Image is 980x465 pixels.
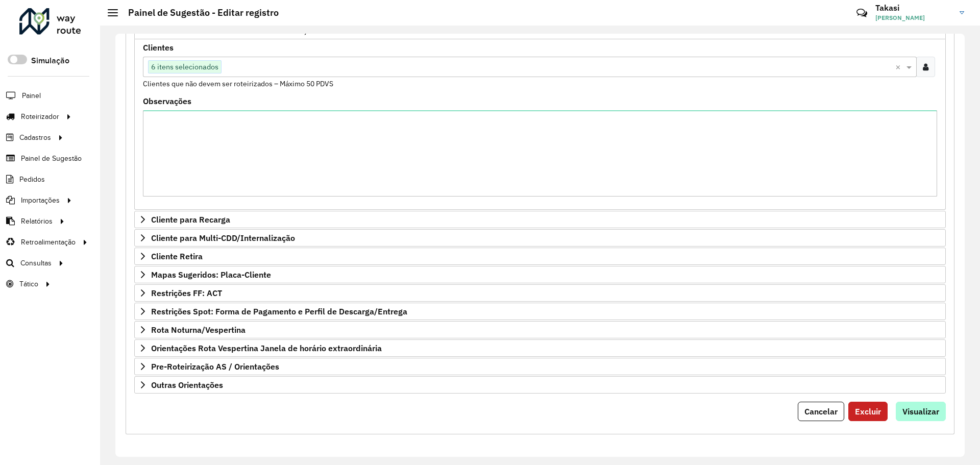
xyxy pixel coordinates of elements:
div: Preservar Cliente - Devem ficar no buffer, não roteirizar [134,39,946,210]
span: Pre-Roteirização AS / Orientações [151,362,279,371]
span: Cliente para Multi-CDD/Internalização [151,234,295,242]
span: Mapas Sugeridos: Placa-Cliente [151,271,271,279]
a: Cliente para Recarga [134,211,946,228]
a: Orientações Rota Vespertina Janela de horário extraordinária [134,339,946,357]
a: Outras Orientações [134,376,946,394]
span: Cadastros [19,132,51,143]
a: Restrições FF: ACT [134,284,946,302]
a: Pre-Roteirização AS / Orientações [134,358,946,375]
span: Restrições Spot: Forma de Pagamento e Perfil de Descarga/Entrega [151,307,407,315]
span: Restrições FF: ACT [151,289,222,297]
label: Observações [143,95,191,107]
span: Painel [22,90,41,101]
button: Excluir [848,402,888,421]
a: Contato Rápido [851,2,873,24]
span: Cliente Retira [151,252,203,260]
span: Painel de Sugestão [21,153,82,164]
label: Simulação [31,55,69,67]
span: Importações [21,195,60,206]
a: Cliente para Multi-CDD/Internalização [134,229,946,247]
a: Restrições Spot: Forma de Pagamento e Perfil de Descarga/Entrega [134,303,946,320]
span: Roteirizador [21,111,59,122]
span: Excluir [855,406,881,417]
h3: Takasi [875,3,952,13]
a: Rota Noturna/Vespertina [134,321,946,338]
span: Retroalimentação [21,237,76,248]
span: Orientações Rota Vespertina Janela de horário extraordinária [151,344,382,352]
button: Visualizar [896,402,946,421]
span: Outras Orientações [151,381,223,389]
span: Tático [19,279,38,289]
small: Clientes que não devem ser roteirizados – Máximo 50 PDVS [143,79,333,88]
span: Visualizar [902,406,939,417]
a: Cliente Retira [134,248,946,265]
span: 6 itens selecionados [149,61,221,73]
span: Rota Noturna/Vespertina [151,326,246,334]
span: Consultas [20,258,52,268]
span: Pedidos [19,174,45,185]
label: Clientes [143,41,174,54]
h2: Painel de Sugestão - Editar registro [118,7,279,18]
button: Cancelar [798,402,844,421]
span: Relatórios [21,216,53,227]
a: Mapas Sugeridos: Placa-Cliente [134,266,946,283]
span: Preservar Cliente - Devem ficar no buffer, não roteirizar [151,27,359,35]
span: Clear all [895,61,904,73]
span: Cancelar [804,406,838,417]
span: Cliente para Recarga [151,215,230,224]
span: [PERSON_NAME] [875,13,952,22]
